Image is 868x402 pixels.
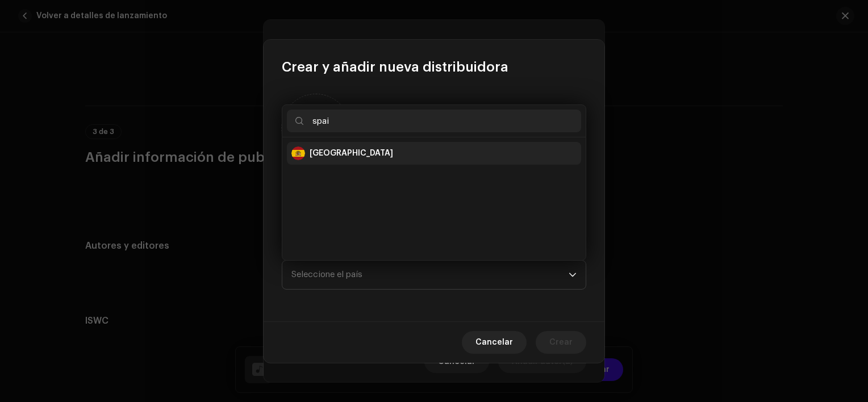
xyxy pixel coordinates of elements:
span: Cancelar [475,331,513,354]
span: Seleccione el país [291,270,362,279]
ul: Option List [282,137,586,260]
div: [GEOGRAPHIC_DATA] [310,148,393,159]
span: Crear y añadir nueva distribuidora [282,58,508,76]
span: Seleccione el país [291,261,569,289]
button: Cancelar [462,331,527,354]
span: Crear [549,331,573,354]
button: Crear [536,331,586,354]
div: dropdown trigger [569,261,577,289]
li: Spain [287,142,581,165]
